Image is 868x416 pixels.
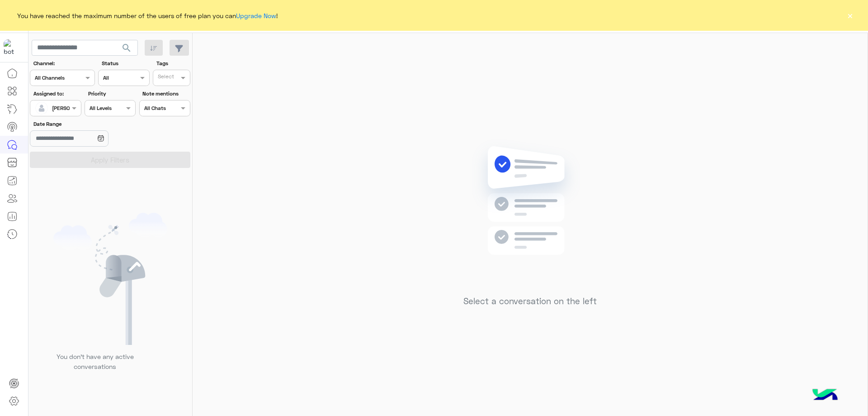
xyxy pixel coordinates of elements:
[49,352,141,371] p: You don’t have any active conversations
[33,59,94,67] label: Channel:
[465,139,595,289] img: no messages
[142,90,189,98] label: Note mentions
[88,90,135,98] label: Priority
[30,152,190,168] button: Apply Filters
[809,380,841,411] img: hulul-logo.png
[156,59,189,67] label: Tags
[845,11,854,20] button: ×
[102,59,148,67] label: Status
[4,39,20,56] img: 713415422032625
[463,296,597,306] h5: Select a conversation on the left
[17,11,278,20] span: You have reached the maximum number of the users of free plan you can !
[121,43,132,53] span: search
[156,72,174,83] div: Select
[53,213,167,345] img: empty users
[236,12,276,19] a: Upgrade Now
[116,40,138,59] button: search
[33,120,135,128] label: Date Range
[33,90,80,98] label: Assigned to:
[35,102,48,115] img: defaultAdmin.png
